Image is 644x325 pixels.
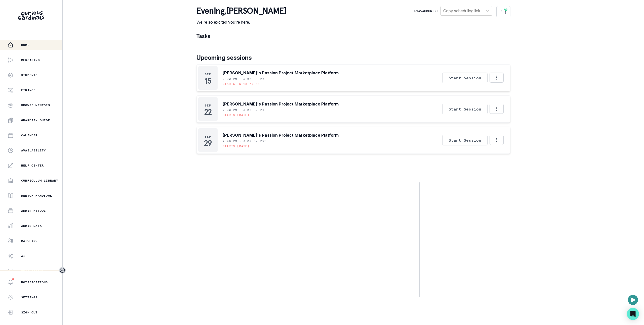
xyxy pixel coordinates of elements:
[490,104,504,114] button: Options
[490,135,504,145] button: Options
[205,135,211,139] p: Sep
[21,179,58,183] p: Curriculum Library
[21,73,38,77] p: Students
[205,72,211,76] p: Sep
[223,139,266,143] p: 2:00 PM - 3:00 PM PDT
[205,78,211,83] p: 15
[196,19,286,25] p: We're so excited you're here.
[223,144,250,148] p: Starts [DATE]
[21,148,46,152] p: Availability
[414,9,438,13] p: Engagements:
[223,132,339,138] p: [PERSON_NAME]'s Passion Project Marketplace Platform
[59,267,66,274] button: Toggle sidebar
[442,135,488,145] button: Start Session
[21,310,38,314] p: Sign Out
[21,118,50,122] p: Guardian Guide
[21,194,52,198] p: Mentor Handbook
[21,295,38,299] p: Settings
[21,280,48,284] p: Notifications
[21,224,42,228] p: Admin Data
[21,164,44,168] p: Help Center
[442,104,488,114] button: Start Session
[223,82,260,86] p: Starts in 18:37:00
[21,88,35,92] p: Finance
[223,70,339,76] p: [PERSON_NAME]'s Passion Project Marketplace Platform
[204,110,212,115] p: 22
[627,308,639,320] div: Open Intercom Messenger
[21,103,50,107] p: Browse Mentors
[21,43,29,47] p: Home
[18,11,44,20] img: Curious Cardinals Logo
[196,53,510,62] p: Upcoming sessions
[204,141,212,146] p: 29
[223,101,339,107] p: [PERSON_NAME]'s Passion Project Marketplace Platform
[223,77,266,81] p: 2:00 PM - 3:00 PM PDT
[21,209,46,213] p: Admin Retool
[442,73,488,83] button: Start Session
[21,133,38,137] p: Calendar
[628,295,638,305] button: Open or close messaging widget
[490,73,504,83] button: Options
[496,6,510,17] button: Schedule Sessions
[223,113,250,117] p: Starts [DATE]
[21,269,44,273] p: Engineering
[21,239,38,243] p: Matching
[21,254,25,258] p: AI
[205,103,211,107] p: Sep
[196,6,286,16] p: evening , [PERSON_NAME]
[21,58,40,62] p: Messaging
[223,108,266,112] p: 2:00 PM - 3:00 PM PDT
[196,33,510,39] h1: Tasks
